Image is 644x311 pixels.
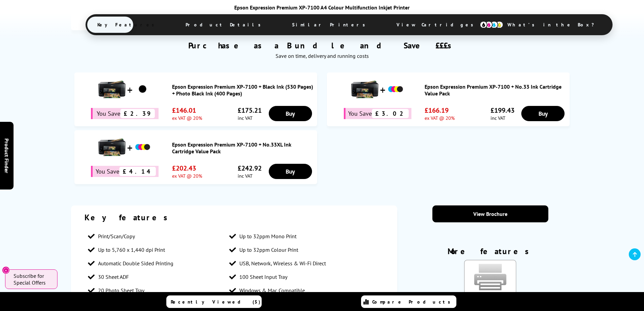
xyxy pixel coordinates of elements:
[425,115,455,121] span: ex VAT @ 20%
[344,108,411,119] div: You Save
[120,109,155,118] span: £2.39
[2,266,10,274] button: Close
[521,106,565,121] a: Buy
[239,233,296,240] span: Up to 32ppm Mono Print
[464,260,516,304] img: AirPrint
[91,166,159,177] div: You Save
[14,272,51,286] span: Subscribe for Special Offers
[238,115,262,121] span: inc VAT
[269,164,312,179] a: Buy
[172,83,314,97] a: Epson Expression Premium XP-7100 + Black Ink (530 Pages) + Photo Black Ink (400 Pages)
[269,106,312,121] a: Buy
[91,108,159,119] div: You Save
[282,17,379,33] span: Similar Printers
[3,138,10,173] span: Product Finder
[432,205,548,222] a: View Brochure
[98,287,144,294] span: 20 Photo Sheet Tray
[491,115,515,121] span: inc VAT
[172,164,202,173] span: £202.43
[361,295,456,308] a: Compare Products
[171,299,261,305] span: Recently Viewed (5)
[239,260,326,267] span: USB, Network, Wireless & Wi-Fi Direct
[172,115,202,121] span: ex VAT @ 20%
[491,106,515,115] span: £199.43
[134,81,151,98] img: Epson Expression Premium XP-7100 + Black Ink (530 Pages) + Photo Black Ink (400 Pages)
[239,273,287,280] span: 100 Sheet Input Tray
[87,17,168,33] span: Key Features
[85,212,384,223] div: Key features
[425,106,455,115] span: £166.19
[432,246,548,260] div: More features
[238,173,262,179] span: inc VAT
[425,83,566,97] a: Epson Expression Premium XP-7100 + No.33 Ink Cartridge Value Pack
[71,30,573,63] div: Purchase as a Bundle and Save £££s
[86,4,559,11] div: Epson Expression Premium XP-7100 A4 Colour Multifunction Inkjet Printer
[98,134,125,161] img: Epson Expression Premium XP-7100 + No.33XL Ink Cartridge Value Pack
[134,139,151,156] img: Epson Expression Premium XP-7100 + No.33XL Ink Cartridge Value Pack
[387,81,404,98] img: Epson Expression Premium XP-7100 + No.33 Ink Cartridge Value Pack
[98,76,125,103] img: Epson Expression Premium XP-7100 + Black Ink (530 Pages) + Photo Black Ink (400 Pages)
[372,109,409,118] span: £3.02
[98,260,173,267] span: Automatic Double Sided Printing
[79,52,565,59] div: Save on time, delivery and running costs
[238,164,262,173] span: £242.92
[172,141,314,155] a: Epson Expression Premium XP-7100 + No.33XL Ink Cartridge Value Pack
[238,106,262,115] span: £175.21
[386,16,490,34] span: View Cartridges
[98,246,165,253] span: Up to 5,760 x 1,440 dpi Print
[172,173,202,179] span: ex VAT @ 20%
[175,17,275,33] span: Product Details
[166,295,262,308] a: Recently Viewed (5)
[119,167,156,176] span: £4.14
[351,76,378,103] img: Epson Expression Premium XP-7100 + No.33 Ink Cartridge Value Pack
[480,21,503,28] img: cmyk-icon.svg
[239,287,305,294] span: Windows & Mac Compatible
[372,299,454,305] span: Compare Products
[172,106,202,115] span: £146.01
[239,246,298,253] span: Up to 32ppm Colour Print
[98,233,135,240] span: Print/Scan/Copy
[497,17,611,33] span: What’s in the Box?
[98,273,129,280] span: 30 Sheet ADF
